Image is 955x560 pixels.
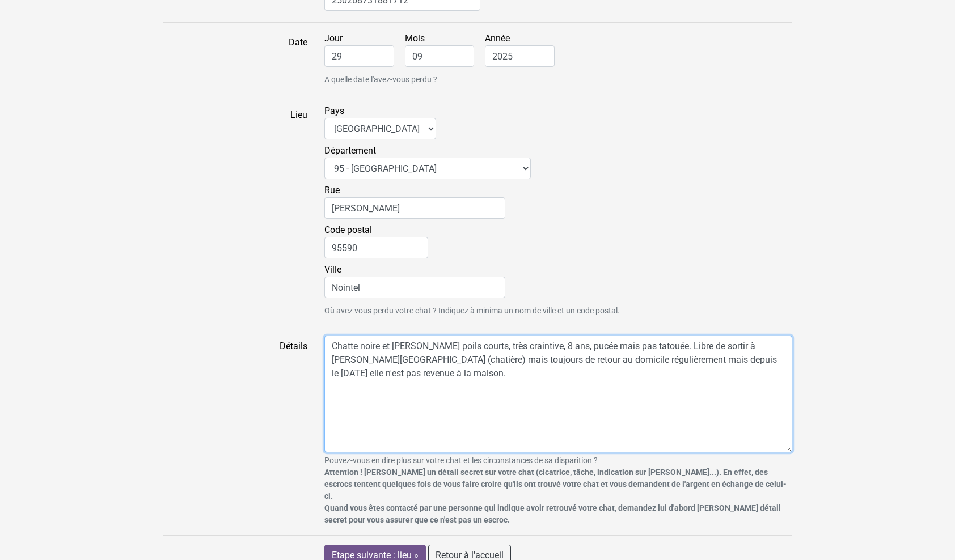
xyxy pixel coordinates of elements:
[324,118,436,139] select: Pays
[324,223,428,258] label: Code postal
[154,104,316,317] label: Lieu
[324,74,792,86] small: A quelle date l'avez-vous perdu ?
[324,237,428,258] input: Code postal
[324,104,436,139] label: Pays
[405,45,475,67] input: Mois
[324,158,531,179] select: Département
[324,144,531,179] label: Département
[324,277,505,298] input: Ville
[324,263,505,298] label: Ville
[324,197,505,219] input: Rue
[154,336,316,526] label: Détails
[324,468,787,524] strong: Attention ! [PERSON_NAME] un détail secret sur votre chat (cicatrice, tâche, indication sur [PERS...
[324,184,505,219] label: Rue
[324,45,394,67] input: Jour
[324,305,792,317] small: Où avez vous perdu votre chat ? Indiquez à minima un nom de ville et un code postal.
[405,32,483,67] label: Mois
[485,32,563,67] label: Année
[324,32,403,67] label: Jour
[485,45,555,67] input: Année
[154,32,316,86] label: Date
[324,455,792,526] small: Pouvez-vous en dire plus sur votre chat et les circonstances de sa disparition ?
